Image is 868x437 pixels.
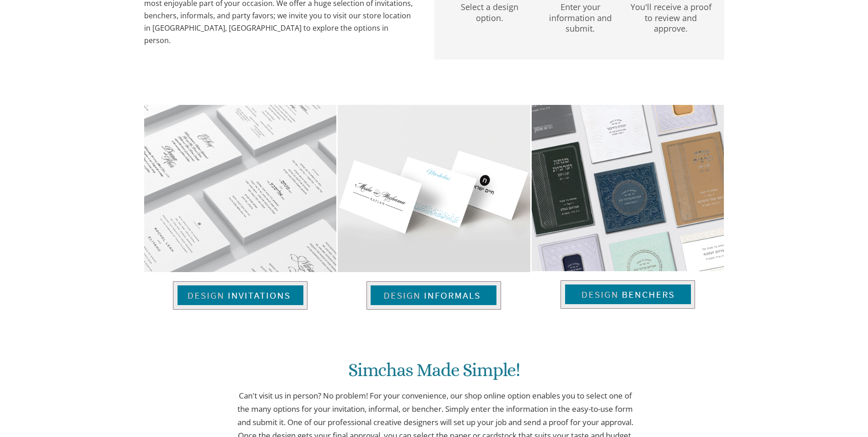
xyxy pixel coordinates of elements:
h1: Simchas Made Simple! [232,360,637,387]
